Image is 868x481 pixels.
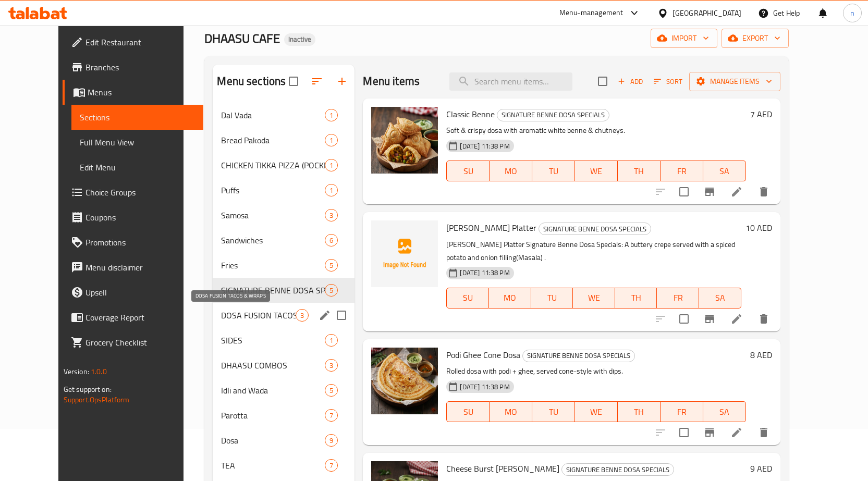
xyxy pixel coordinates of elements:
[689,72,780,91] button: Manage items
[614,73,647,90] button: Add
[221,159,325,171] span: CHICKEN TIKKA PIZZA (POCKET)
[64,365,89,378] span: Version:
[745,220,772,235] h6: 10 AED
[213,178,354,203] div: Puffs1
[325,334,338,347] div: items
[325,109,338,121] div: items
[647,73,689,90] span: Sort items
[325,134,338,146] div: items
[63,205,203,230] a: Coupons
[698,75,772,88] span: Manage items
[221,409,325,422] span: Parotta
[622,404,656,420] span: TH
[579,404,614,420] span: WE
[91,365,107,378] span: 1.0.0
[85,61,195,73] span: Branches
[532,401,575,422] button: TU
[325,359,338,372] div: items
[213,378,354,403] div: Idli and Wada5
[63,280,203,305] a: Upsell
[539,223,651,235] div: SIGNATURE BENNE DOSA SPECIALS
[63,30,203,55] a: Edit Restaurant
[539,223,651,235] span: SIGNATURE BENNE DOSA SPECIALS
[284,33,315,46] div: Inactive
[497,109,609,121] div: SIGNATURE BENNE DOSA SPECIALS
[451,404,485,420] span: SU
[221,284,325,297] span: SIGNATURE BENNE DOSA SPECIALS
[221,334,325,347] span: SIDES
[616,76,644,88] span: Add
[325,461,337,471] span: 7
[577,290,611,305] span: WE
[63,80,203,105] a: Menus
[703,161,746,181] button: SA
[446,238,741,264] p: [PERSON_NAME] Platter Signature Benne Dosa Specials: A buttery crepe served with a spiced potato ...
[221,434,325,447] div: Dosa
[651,73,685,90] button: Sort
[80,161,195,174] span: Edit Menu
[446,347,520,363] span: Podi Ghee Cone Dosa
[451,290,484,305] span: SU
[325,261,337,270] span: 5
[204,27,280,50] span: DHAASU CAFE
[221,184,325,196] span: Puffs
[579,164,614,179] span: WE
[661,161,703,181] button: FR
[85,286,195,299] span: Upsell
[221,109,325,121] span: Dal Vada
[497,109,609,121] span: SIGNATURE BENNE DOSA SPECIALS
[371,220,438,287] img: Masala Benne Platter
[592,70,614,92] span: Select section
[85,261,195,274] span: Menu disclaimer
[213,128,354,153] div: Bread Pakoda1
[85,211,195,224] span: Coupons
[325,110,337,120] span: 1
[213,303,354,328] div: DOSA FUSION TACOS & WRAPS3edit
[615,288,657,309] button: TH
[489,288,531,309] button: MO
[325,211,337,220] span: 3
[85,186,195,199] span: Choice Groups
[446,161,490,181] button: SU
[221,384,325,397] div: Idli and Wada
[493,290,527,305] span: MO
[523,350,634,362] span: SIGNATURE BENNE DOSA SPECIALS
[363,73,420,89] h2: Menu items
[221,209,325,221] span: Samosa
[722,29,789,48] button: export
[751,179,776,204] button: delete
[221,359,325,372] div: DHAASU COMBOS
[63,55,203,80] a: Branches
[446,401,490,422] button: SU
[490,161,532,181] button: MO
[661,290,695,305] span: FR
[456,141,514,151] span: [DATE] 11:38 PM
[657,288,699,309] button: FR
[456,268,514,278] span: [DATE] 11:38 PM
[703,290,737,305] span: SA
[284,35,315,44] span: Inactive
[850,7,854,19] span: n
[221,234,325,246] span: Sandwiches
[71,155,203,180] a: Edit Menu
[213,428,354,453] div: Dosa9
[446,220,536,236] span: [PERSON_NAME] Platter
[325,186,337,195] span: 1
[665,404,699,420] span: FR
[651,29,717,48] button: import
[618,401,661,422] button: TH
[750,348,772,362] h6: 8 AED
[532,161,575,181] button: TU
[665,164,699,179] span: FR
[63,180,203,205] a: Choice Groups
[699,288,741,309] button: SA
[213,453,354,478] div: TEA7
[221,134,325,146] span: Bread Pakoda
[213,153,354,178] div: CHICKEN TIKKA PIZZA (POCKET)1
[446,106,495,122] span: Classic Benne
[750,107,772,121] h6: 7 AED
[325,384,338,397] div: items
